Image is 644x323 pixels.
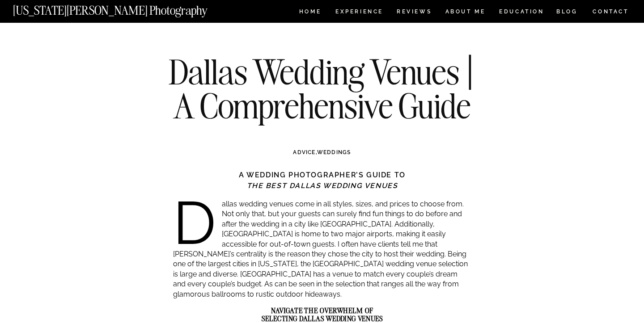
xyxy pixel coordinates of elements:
[239,171,406,179] strong: A WEDDING PHOTOGRAPHER’S GUIDE TO
[445,9,486,17] a: ABOUT ME
[317,149,351,155] a: WEDDINGS
[262,306,383,323] strong: NAVIGATE THE OVERWHELM OF SELECTING DALLAS WEDDING VENUES
[397,9,430,17] a: REVIEWS
[247,181,398,190] strong: THE BEST DALLAS WEDDING VENUES
[173,199,471,299] p: Dallas wedding venues come in all styles, sizes, and prices to choose from. Not only that, but yo...
[592,7,629,17] a: CONTACT
[556,9,578,17] a: BLOG
[498,9,545,17] a: EDUCATION
[13,4,237,12] a: [US_STATE][PERSON_NAME] Photography
[192,148,452,156] h3: ,
[293,149,315,155] a: ADVICE
[297,9,323,17] a: HOME
[335,9,382,17] a: Experience
[160,55,484,122] h1: Dallas Wedding Venues | A Comprehensive Guide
